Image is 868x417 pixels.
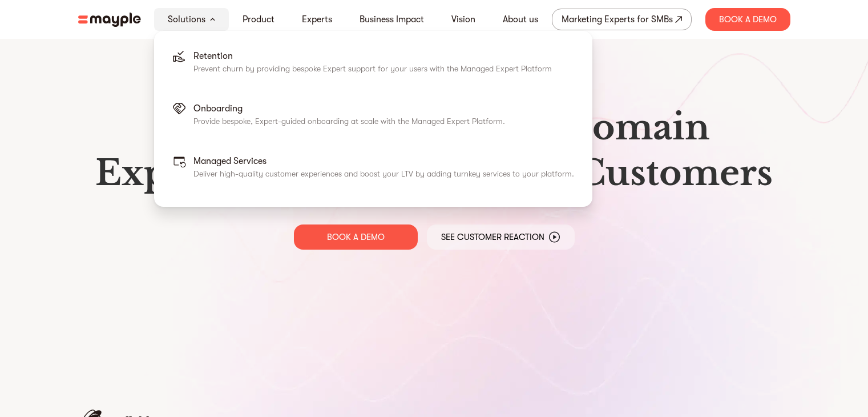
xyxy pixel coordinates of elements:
[243,13,274,26] a: Product
[163,40,583,93] a: Retention Prevent churn by providing bespoke Expert support for your users with the Managed Exper...
[552,9,692,30] a: Marketing Experts for SMBs
[193,154,574,168] p: Managed Services
[168,13,205,26] a: Solutions
[210,18,215,21] img: arrow-down
[360,13,424,26] a: Business Impact
[193,102,505,115] p: Onboarding
[193,49,552,63] p: Retention
[193,168,574,179] p: Deliver high-quality customer experiences and boost your LTV by adding turnkey services to your p...
[327,231,385,243] p: BOOK A DEMO
[427,224,575,250] a: See Customer Reaction
[193,63,552,74] p: Prevent churn by providing bespoke Expert support for your users with the Managed Expert Platform
[705,8,790,31] div: Book A Demo
[294,224,418,250] a: BOOK A DEMO
[441,231,544,243] p: See Customer Reaction
[163,145,583,198] a: Managed Services Deliver high-quality customer experiences and boost your LTV by adding turnkey s...
[302,13,332,26] a: Experts
[87,105,781,196] h1: Leverage High-Touch Domain Experts for Your Long-tail Customers
[503,13,538,26] a: About us
[562,11,673,27] div: Marketing Experts for SMBs
[451,13,475,26] a: Vision
[78,13,141,27] img: mayple-logo
[193,115,505,127] p: Provide bespoke, Expert-guided onboarding at scale with the Managed Expert Platform.
[163,93,583,145] a: Onboarding Provide bespoke, Expert-guided onboarding at scale with the Managed Expert Platform.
